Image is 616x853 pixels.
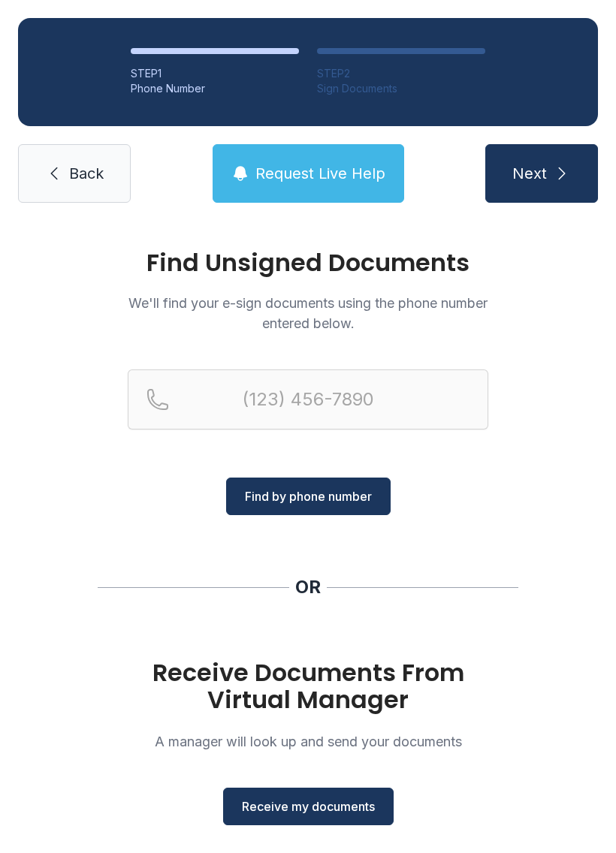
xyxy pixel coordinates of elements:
[295,575,321,599] div: OR
[242,797,375,815] span: Receive my documents
[255,163,385,184] span: Request Live Help
[128,659,488,713] h1: Receive Documents From Virtual Manager
[317,81,485,96] div: Sign Documents
[128,369,488,430] input: Reservation phone number
[131,66,299,81] div: STEP 1
[128,251,488,275] h1: Find Unsigned Documents
[512,163,547,184] span: Next
[69,163,104,184] span: Back
[245,487,372,505] span: Find by phone number
[128,293,488,333] p: We'll find your e-sign documents using the phone number entered below.
[317,66,485,81] div: STEP 2
[128,731,488,752] p: A manager will look up and send your documents
[131,81,299,96] div: Phone Number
